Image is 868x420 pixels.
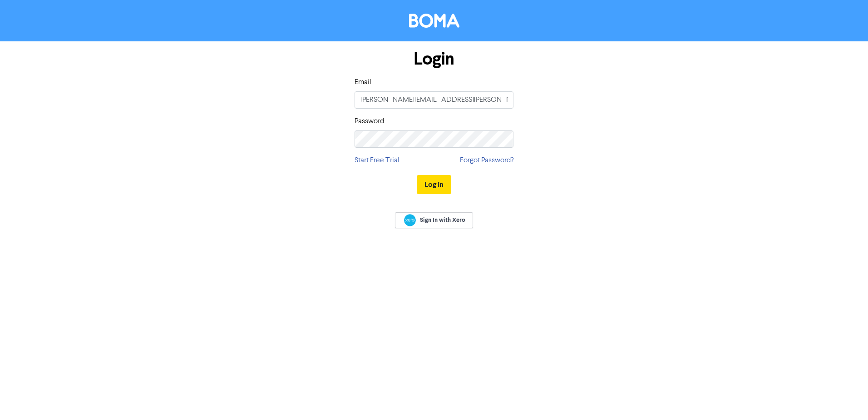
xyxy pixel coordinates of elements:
[355,77,371,88] label: Email
[355,116,384,127] label: Password
[355,155,399,166] a: Start Free Trial
[404,214,416,226] img: Xero logo
[417,175,451,194] button: Log In
[460,155,513,166] a: Forgot Password?
[409,14,459,28] img: BOMA Logo
[395,212,473,228] a: Sign In with Xero
[355,49,513,70] h1: Login
[420,216,465,224] span: Sign In with Xero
